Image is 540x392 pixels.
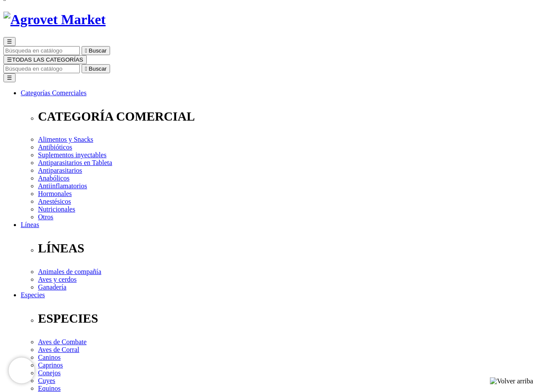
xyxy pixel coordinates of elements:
a: Caprinos [38,361,63,369]
button:  Buscar [82,64,110,73]
a: Otros [38,213,54,221]
input: Buscar [3,64,80,73]
span: ☰ [7,56,12,63]
a: Anestésicos [38,198,71,205]
button:  Buscar [82,46,110,55]
a: Líneas [21,221,39,228]
span: Buscar [89,65,107,72]
a: Antiinflamatorios [38,182,87,190]
a: Cuyes [38,377,55,384]
a: Aves y cerdos [38,276,76,283]
a: Conejos [38,369,60,376]
p: CATEGORÍA COMERCIAL [38,109,537,124]
a: Animales de compañía [38,268,101,275]
a: Equinos [38,385,60,392]
p: LÍNEAS [38,241,537,255]
button: ☰TODAS LAS CATEGORÍAS [3,55,87,64]
input: Buscar [3,46,80,55]
iframe: Brevo live chat [9,358,35,383]
a: Hormonales [38,190,72,197]
i:  [85,47,87,54]
a: Categorías Comerciales [21,89,86,96]
i:  [85,65,87,72]
button: ☰ [3,73,16,82]
a: Suplementos inyectables [38,151,107,159]
span: ☰ [7,38,12,45]
a: Nutricionales [38,205,75,213]
button: ☰ [3,37,16,46]
img: Volver arriba [490,377,533,385]
a: Antibióticos [38,143,72,151]
a: Aves de Combate [38,338,87,345]
a: Anabólicos [38,174,69,182]
a: Antiparasitarios en Tableta [38,159,112,166]
img: Agrovet Market [3,12,106,28]
a: Caninos [38,354,60,361]
a: Antiparasitarios [38,167,82,174]
a: Especies [21,291,45,299]
a: Aves de Corral [38,346,79,353]
a: Alimentos y Snacks [38,136,93,143]
span: Buscar [89,47,107,54]
a: Ganadería [38,283,66,291]
p: ESPECIES [38,311,537,326]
